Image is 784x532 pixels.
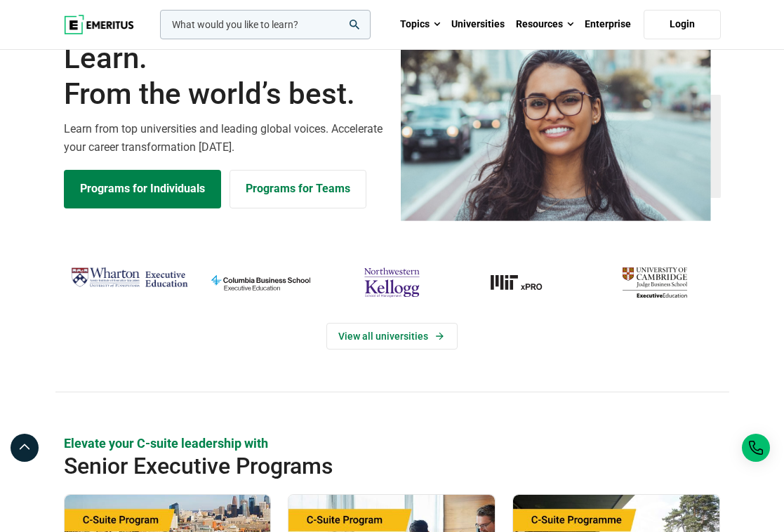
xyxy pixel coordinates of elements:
[644,10,721,39] a: Login
[71,263,188,292] img: Wharton Executive Education
[465,263,582,302] img: MIT xPRO
[64,170,221,208] a: Explore Programs
[596,263,713,302] img: cambridge-judge-business-school
[160,10,371,39] input: woocommerce-product-search-field-0
[64,434,721,452] p: Elevate your C-suite leadership with
[202,263,319,302] img: columbia-business-school
[64,77,384,112] span: From the world’s best.
[326,323,458,350] a: View Universities
[230,170,366,208] a: Explore for Business
[64,41,384,112] h1: Learn.
[465,263,582,302] a: MIT-xPRO
[64,120,384,156] p: Learn from top universities and leading global voices. Accelerate your career transformation [DATE].
[333,263,451,302] img: northwestern-kellogg
[64,452,655,480] h2: Senior Executive Programs
[401,38,711,221] img: Learn from the world's best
